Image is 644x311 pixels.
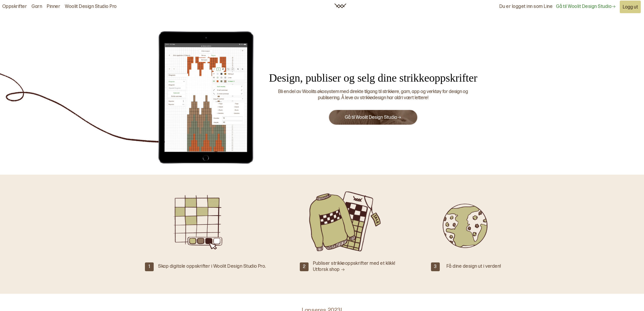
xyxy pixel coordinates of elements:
[65,4,117,10] a: Woolit Design Studio Pro
[145,262,154,271] div: 1
[620,1,641,13] button: Logg ut
[334,4,346,8] img: Woolit ikon
[345,115,401,120] a: Gå til Woolit Design Studio
[499,0,553,13] div: Du er logget inn som Line
[164,189,243,254] img: Illustrasjon av Woolit Design Studio Pro
[260,71,487,85] div: Design, publiser og selg dine strikkeoppskrifter
[158,264,266,270] div: Skap digitale oppskrifter i Woolit Design Studio Pro.
[2,4,27,10] a: Oppskrifter
[431,262,440,271] div: 3
[47,4,60,10] a: Pinner
[313,261,395,273] div: Publiser strikkeoppskrifter med et klikk!
[155,30,257,165] img: Illustrasjon av Woolit Design Studio Pro
[556,4,616,10] a: Gå til Woolit Design Studio
[300,262,309,271] div: 2
[313,267,345,272] a: Utforsk shop
[32,4,42,10] a: Garn
[446,264,501,270] div: Få dine design ut i verden!
[267,89,479,101] div: Bli en del av Woolits økosystem med direkte tilgang til strikkere, garn, app og verktøy for desig...
[425,189,503,254] img: Jordkloden
[328,109,418,125] button: Gå til Woolit Design Studio
[306,189,385,254] img: Strikket genser og oppskrift til salg.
